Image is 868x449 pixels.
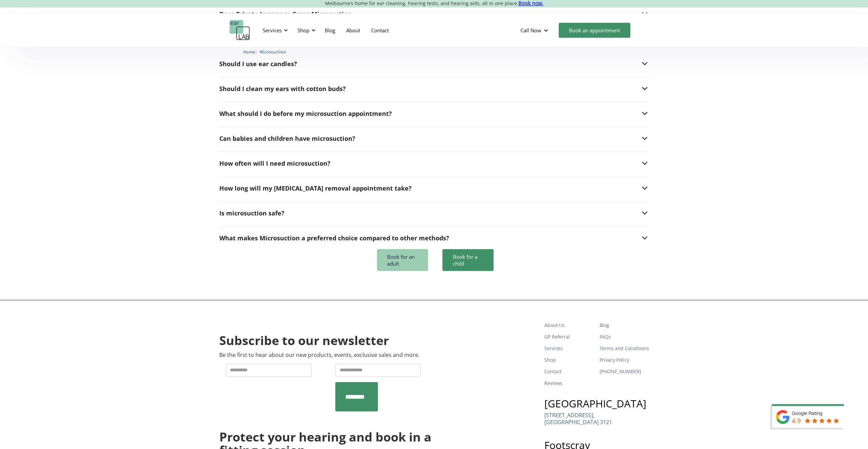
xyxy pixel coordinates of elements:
[559,23,630,38] a: Book an appointment
[260,48,286,55] a: Microsuction
[297,27,309,34] div: Shop
[640,209,649,218] img: Is microsuction safe?
[243,48,255,55] a: Home
[243,48,260,56] li: 〉
[226,382,330,409] iframe: reCAPTCHA
[640,159,649,168] img: How often will I need microsuction?
[544,343,594,354] a: Services
[640,84,649,93] img: Should I clean my ears with cotton buds?
[544,354,594,366] a: Shop
[219,60,297,67] div: Should I use ear candles?
[219,10,649,18] div: Does Private Insurance Cover MicrosuctionDoes Private Insurance Cover Microsuction
[640,10,649,18] img: Does Private Insurance Cover Microsuction
[599,366,649,377] a: [PHONE_NUMBER]
[219,11,352,17] div: Does Private Insurance Cover Microsuction
[219,159,649,168] div: How often will I need microsuction?How often will I need microsuction?
[599,319,649,331] a: Blog
[260,49,286,55] span: Microsuction
[599,331,649,343] a: FAQs
[219,160,330,167] div: How often will I need microsuction?
[515,20,555,41] div: Call Now
[259,20,290,41] div: Services
[599,354,649,366] a: Privacy Policy
[219,110,392,117] div: What should I do before my microsuction appointment?
[366,20,394,40] a: Contact
[377,249,428,271] a: Book for an adult
[341,20,366,40] a: About
[219,209,649,218] div: Is microsuction safe?Is microsuction safe?
[544,331,594,343] a: GP Referral
[230,20,250,41] a: home
[219,235,449,241] div: What makes Microsuction a preferred choice compared to other methods?
[544,319,594,331] a: About Us
[263,27,282,34] div: Services
[520,27,541,34] div: Call Now
[544,377,594,389] a: Reviews
[599,343,649,354] a: Terms and Conditions
[640,59,649,68] img: Should I use ear candles?
[219,135,355,142] div: Can babies and children have microsuction?
[544,412,612,430] a: [STREET_ADDRESS],[GEOGRAPHIC_DATA] 3121
[219,184,649,193] div: How long will my [MEDICAL_DATA] removal appointment take?How long will my earwax removal appointm...
[319,20,341,40] a: Blog
[243,49,255,55] span: Home
[219,210,284,216] div: Is microsuction safe?
[219,84,649,93] div: Should I clean my ears with cotton buds?Should I clean my ears with cotton buds?
[640,109,649,118] img: What should I do before my microsuction appointment?
[219,234,649,242] div: What makes Microsuction a preferred choice compared to other methods?What makes Microsuction a pr...
[442,249,494,271] a: Book for a child
[640,184,649,193] img: How long will my earwax removal appointment take?
[219,85,346,92] div: Should I clean my ears with cotton buds?
[544,399,649,409] h3: [GEOGRAPHIC_DATA]
[544,366,594,377] a: Contact
[293,20,318,41] div: Shop
[219,333,389,349] h2: Subscribe to our newsletter
[219,185,412,192] div: How long will my [MEDICAL_DATA] removal appointment take?
[640,234,649,242] img: What makes Microsuction a preferred choice compared to other methods?
[640,134,649,143] img: Can babies and children have microsuction?
[219,134,649,143] div: Can babies and children have microsuction?Can babies and children have microsuction?
[544,412,612,425] p: [STREET_ADDRESS], [GEOGRAPHIC_DATA] 3121
[219,352,420,358] p: Be the first to hear about our new products, events, exclusive sales and more.
[219,59,649,68] div: Should I use ear candles?Should I use ear candles?
[219,364,431,411] form: Newsletter Form
[219,109,649,118] div: What should I do before my microsuction appointment?What should I do before my microsuction appoi...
